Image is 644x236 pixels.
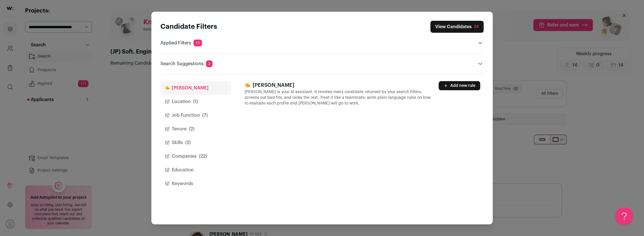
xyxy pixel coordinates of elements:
span: (1) [193,98,198,105]
span: (7) [202,112,208,119]
p: [PERSON_NAME] is your AI assistant. It reviews every candidate returned by your search filters, s... [245,89,432,106]
button: Close search preferences [430,21,484,33]
span: 11 [193,40,202,46]
button: Add new rule [439,81,480,90]
button: Location(1) [160,95,231,108]
button: Keywords [160,177,231,190]
button: Education [160,163,231,177]
button: [PERSON_NAME] [160,81,231,95]
button: Open applied filters [477,40,484,46]
button: Skills(2) [160,136,231,149]
div: 24 [474,24,479,30]
button: Tenure(2) [160,122,231,136]
iframe: Help Scout Beacon - Open [616,208,633,225]
span: (2) [185,139,191,146]
p: Search Suggestions [160,60,212,67]
p: Applied Filters [160,40,202,46]
span: (22) [199,153,207,160]
h3: [PERSON_NAME] [245,81,432,89]
button: Companies(22) [160,149,231,163]
button: Job Function(7) [160,108,231,122]
span: (2) [189,126,194,132]
strong: Candidate Filters [160,23,217,30]
span: 2 [206,60,212,67]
